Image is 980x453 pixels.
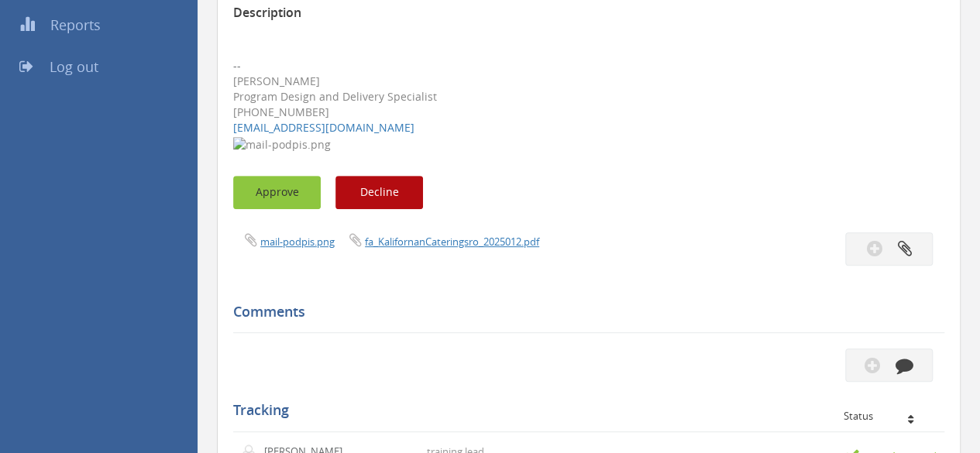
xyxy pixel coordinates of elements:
[233,176,321,209] button: Approve
[233,6,944,20] h3: Description
[844,410,933,421] div: Status
[233,120,414,135] a: [EMAIL_ADDRESS][DOMAIN_NAME]
[233,74,944,89] div: [PERSON_NAME]
[50,15,101,34] span: Reports
[233,105,944,120] div: [PHONE_NUMBER]
[233,304,933,320] h5: Comments
[233,58,241,73] span: --
[50,57,98,76] span: Log out
[365,235,539,249] a: fa_KalifornanCateringsro_2025012.pdf
[260,235,335,249] a: mail-podpis.png
[233,137,331,153] img: mail-podpis.png
[335,176,423,209] button: Decline
[233,403,933,418] h5: Tracking
[233,89,944,105] div: Program Design and Delivery Specialist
